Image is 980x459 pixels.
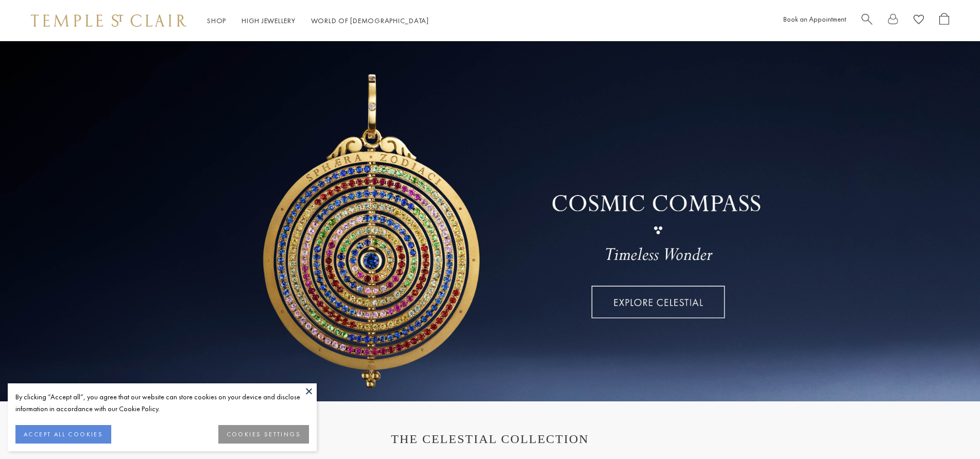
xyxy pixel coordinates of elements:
[783,14,846,24] a: Book an Appointment
[15,391,309,415] div: By clicking “Accept all”, you agree that our website can store cookies on your device and disclos...
[939,13,949,29] a: Open Shopping Bag
[207,14,429,27] nav: Main navigation
[207,16,226,25] a: ShopShop
[862,13,872,29] a: Search
[914,13,924,29] a: View Wishlist
[218,425,309,444] button: COOKIES SETTINGS
[31,14,186,27] img: Temple St. Clair
[41,432,939,446] h1: THE CELESTIAL COLLECTION
[311,16,429,25] a: World of [DEMOGRAPHIC_DATA]World of [DEMOGRAPHIC_DATA]
[242,16,296,25] a: High JewelleryHigh Jewellery
[15,425,111,444] button: ACCEPT ALL COOKIES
